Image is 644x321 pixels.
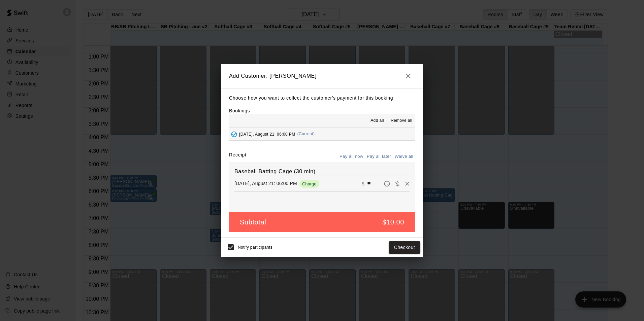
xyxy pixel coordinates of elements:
h6: Baseball Batting Cage (30 min) [234,167,410,176]
button: Added - Collect Payment [229,129,239,139]
button: Pay all later [365,151,393,162]
h5: Subtotal [240,218,266,227]
p: [DATE], August 21: 06:00 PM [234,180,297,187]
button: Add all [366,115,388,126]
label: Bookings [229,108,250,113]
label: Receipt [229,151,246,162]
span: Pay later [382,180,392,186]
button: Remove [402,179,412,189]
h5: $10.00 [382,218,404,227]
span: Add all [371,117,384,124]
button: Remove all [388,115,415,126]
button: Pay all now [338,151,365,162]
span: (Current) [297,132,315,136]
span: Notify participants [238,245,272,250]
p: Choose how you want to collect the customer's payment for this booking [229,94,415,102]
button: Added - Collect Payment[DATE], August 21: 06:00 PM(Current) [229,128,415,140]
button: Checkout [389,241,420,254]
h2: Add Customer: [PERSON_NAME] [221,64,423,88]
span: Waive payment [392,180,402,186]
button: Waive all [393,151,415,162]
span: Remove all [391,117,412,124]
span: [DATE], August 21: 06:00 PM [239,132,295,136]
span: Charge [299,181,319,186]
p: $ [362,180,364,187]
